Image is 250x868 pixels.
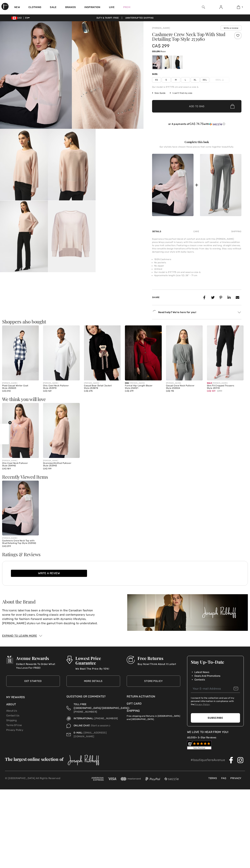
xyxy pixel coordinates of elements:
a: Casual Crew Neck Pullover Style 253304 [166,325,203,380]
div: [PERSON_NAME] [207,382,244,385]
span: Add to Bag [189,104,204,108]
a: FAQ [219,776,228,780]
a: Gift Card [127,701,180,706]
li: 100% Cashmere [154,258,241,261]
img: Cashmere Crew Neck Top with Stud Detailing Top Style 253980. 4 [48,129,96,200]
a: Clothing [28,6,41,9]
img: Joseph Ribkoff [68,755,99,765]
a: [EMAIL_ADDRESS][DOMAIN_NAME] [74,731,107,738]
span: Rose [160,50,166,53]
a: Brands [65,6,76,9]
span: CA$ 115 [166,390,174,392]
div: I can't find my size [170,91,192,95]
a: Chic Cowl Neck Pullover Style 254942 [2,403,39,458]
img: Avenue Rewards [6,656,13,664]
li: No pockets [154,261,241,264]
div: Need help? We're here for you! [152,310,241,315]
div: Our stylists have chosen these pieces that come together beautifully. [152,146,241,151]
input: Your E-mail Address [191,685,240,693]
div: About the Brand [2,599,123,604]
div: Black [173,56,183,69]
div: Formal Hip-Length Blazer Style 254121 [125,385,162,390]
span: EN [25,17,30,19]
img: search the website [202,5,205,9]
a: Return Activation [127,694,180,699]
img: My Info [219,5,222,9]
span: CAD [11,17,23,19]
button: Write a review [11,570,87,577]
a: More Details [66,675,120,687]
img: Wide-Leg Pleated Trousers Style 253303 [200,154,241,216]
a: My Rewards [6,695,25,699]
span: New [125,382,129,384]
img: Customer Reviews [187,741,211,749]
span: INTERNATIONAL: [74,717,94,720]
div: or 4 payments ofCA$ 74.75withSezzle Click to learn more about Sezzle [152,122,241,127]
span: CA$ 74.75 [190,122,204,126]
h3: Ratings & Reviews [2,552,248,557]
img: 1ère Avenue [1,3,9,10]
img: Slim Fit Cropped Trousers Style 251113 [207,325,244,380]
img: Free Returns [127,656,135,664]
span: Share [152,296,160,299]
li: No zipper [154,264,241,267]
span: S [162,77,171,83]
img: Sezzle [209,123,222,126]
h3: We think you will love [2,397,248,401]
span: $199 [217,389,222,393]
img: Sezzle [164,777,179,781]
div: Vanilla 30 [163,56,172,69]
p: We Beat The Price By 10%! [75,667,120,674]
p: © [GEOGRAPHIC_DATA] All Rights Reserved [5,776,85,780]
a: Shipping [127,709,140,712]
img: ring-m.svg [222,79,224,81]
div: Care [190,228,202,235]
span: Inspiration [84,6,100,9]
div: [PERSON_NAME] [43,459,80,462]
a: About Us [6,709,17,712]
span: Sale [207,382,212,384]
a: Sale [50,6,56,9]
p: #boutique1ereAvenue [191,758,225,762]
div: We Love To Hear From You! [187,730,244,734]
div: Cashmere Crew Neck Top with Stud Detailing Top Style 253980 [2,540,39,545]
span: M [171,77,180,83]
img: Bag.svg [231,104,234,109]
a: [PHONE_NUMBER] [94,717,118,720]
img: Chic Cowl Neck Pullover Style 253913 [43,325,80,380]
a: [PHONE_NUMBER] [74,710,97,713]
div: Chic Cowl Neck Pullover Style 253913 [43,385,80,390]
span: The largest online selection of [5,756,63,762]
img: Oversized Knitted Pullover Style 253943 [43,403,80,458]
button: Close teaser [8,421,12,425]
div: [PERSON_NAME] [125,382,162,385]
div: Details [152,228,162,235]
span: XL [191,77,200,83]
a: Get Started [6,675,60,687]
span: 1 [242,6,243,9]
img: Online Chat [66,724,71,728]
a: Privacy [229,776,243,780]
p: This iconic label has been a driving force in the Canadian fashion scene for over 60 years. Creat... [2,608,123,625]
a: Formal Hip-Length Blazer Style 254121 [125,325,162,380]
div: Expand to Learn More [2,633,248,638]
p: Buy Now! Think About It Later! [138,662,176,669]
a: Terms Of Use [6,724,22,727]
a: Prom [123,5,130,9]
h3: Avenue Rewards [16,656,60,660]
p: Free shipping and Returns in [GEOGRAPHIC_DATA] and [GEOGRAPHIC_DATA]. [127,713,180,721]
img: Online Chat [108,724,111,727]
a: Casual Bear Detail Jacket Style 253878 [84,325,121,380]
img: Mastercard [121,777,141,781]
img: Facebook [228,757,234,763]
span: CA$ 129 [207,390,215,392]
div: Oversized Knitted Pullover Style 253943 [43,462,80,467]
h1: Cashmere Crew Neck Top With Stud Detailing Top Style 253980 [152,32,227,41]
img: Cashmere Crew Neck Top with Stud Detailing Top Style 253980 [2,481,39,536]
div: Questions or Comments? [66,694,120,700]
span: TOLL FREE ([GEOGRAPHIC_DATA]/[GEOGRAPHIC_DATA]): [74,703,130,709]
